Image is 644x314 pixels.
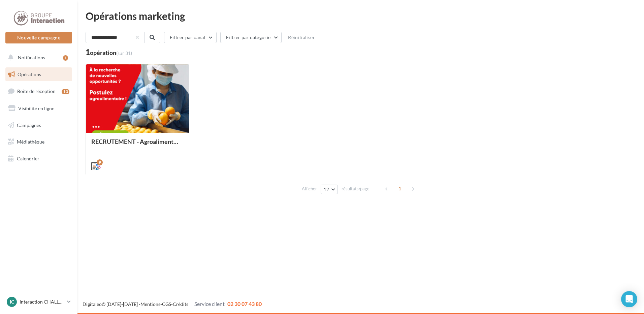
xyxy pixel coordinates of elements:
[20,299,64,305] p: Interaction CHALLANS
[5,295,72,308] a: IC Interaction CHALLANS
[83,301,102,307] a: Digitaleo
[90,50,132,56] div: opération
[321,185,338,194] button: 12
[83,301,262,307] span: © [DATE]-[DATE] - - -
[91,138,184,152] div: RECRUTEMENT - Agroalimentaire
[4,152,73,166] a: Calendrier
[17,139,44,145] span: Médiathèque
[621,291,637,307] div: Open Intercom Messenger
[4,51,71,65] button: Notifications 1
[173,301,188,307] a: Crédits
[394,183,405,194] span: 1
[302,186,317,192] span: Afficher
[285,33,318,41] button: Réinitialiser
[4,84,73,98] a: Boîte de réception13
[342,186,369,192] span: résultats/page
[17,122,41,128] span: Campagnes
[10,299,14,305] span: IC
[86,49,132,56] div: 1
[220,32,282,43] button: Filtrer par catégorie
[194,301,225,307] span: Service client
[4,135,73,149] a: Médiathèque
[97,159,103,165] div: 9
[4,101,73,116] a: Visibilité en ligne
[62,89,69,94] div: 13
[63,55,68,61] div: 1
[324,187,329,192] span: 12
[162,301,171,307] a: CGS
[18,71,41,77] span: Opérations
[18,105,54,111] span: Visibilité en ligne
[4,67,73,82] a: Opérations
[17,88,56,94] span: Boîte de réception
[86,11,636,21] div: Opérations marketing
[116,50,132,56] span: (sur 31)
[140,301,160,307] a: Mentions
[18,55,45,60] span: Notifications
[4,118,73,132] a: Campagnes
[164,32,217,43] button: Filtrer par canal
[5,32,72,43] button: Nouvelle campagne
[17,156,39,161] span: Calendrier
[227,301,262,307] span: 02 30 07 43 80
